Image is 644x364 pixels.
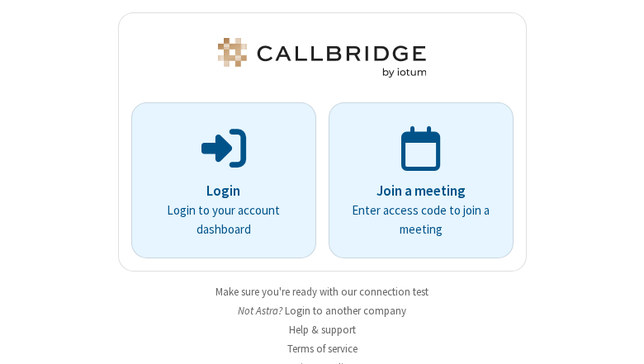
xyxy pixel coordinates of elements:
li: Not Astra? [118,303,527,319]
button: Login to another company [285,303,406,319]
p: Join a meeting [352,181,490,202]
p: Login [154,181,293,202]
button: LoginLogin to your account dashboard [131,102,316,258]
a: Terms of service [287,342,358,356]
a: Help & support [289,323,356,337]
a: Join a meetingEnter access code to join a meeting [329,102,514,258]
img: Astra [215,38,429,78]
iframe: Chat [603,321,632,352]
a: Make sure you're ready with our connection test [215,285,429,299]
p: Enter access code to join a meeting [352,201,490,239]
p: Login to your account dashboard [154,201,293,239]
